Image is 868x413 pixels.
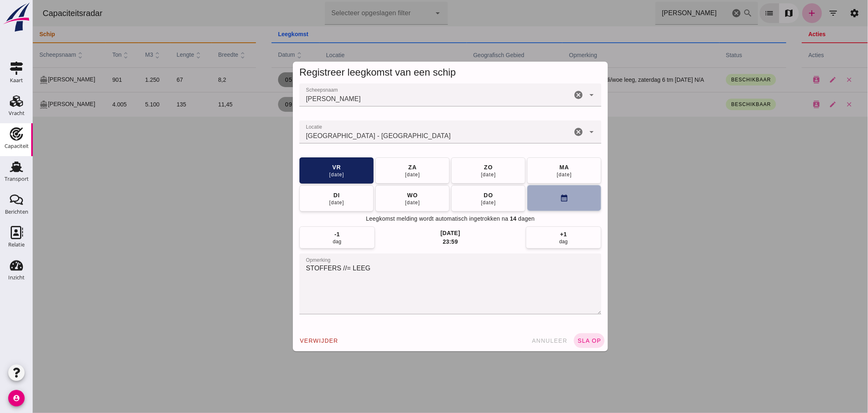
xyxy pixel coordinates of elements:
button: di[DATE] [267,185,341,212]
i: Wis Locatie [541,127,550,137]
span: dagen [486,215,502,223]
button: ma[DATE] [494,157,569,184]
span: verwijder [267,337,306,344]
div: Berichten [5,209,28,215]
div: do [450,191,460,199]
span: sla op [544,337,569,344]
div: Transport [5,176,29,182]
div: Inzicht [8,275,25,280]
div: Capaciteit [5,143,29,149]
button: za[DATE] [343,157,417,184]
button: verwijder [263,333,309,348]
div: [DATE] [372,171,388,178]
div: ma [526,163,537,171]
button: sla op [541,333,572,348]
button: do[DATE] [418,185,493,212]
span: annuleer [499,337,535,344]
div: dag [300,238,309,245]
span: 14 [477,215,484,223]
div: [DATE] [372,199,388,206]
div: dag [527,238,535,245]
i: Open [554,90,564,100]
div: [DATE] [296,199,312,206]
button: vr[DATE] [267,157,341,184]
button: wo[DATE] [343,185,417,212]
div: vr [299,163,308,171]
div: [DATE] [524,171,539,178]
div: [DATE] [296,171,312,178]
i: account_circle [8,390,25,406]
div: Kaart [10,78,23,83]
div: 23:59 [410,238,425,246]
img: logo-small.a267ee39.svg [2,2,31,32]
div: di [300,191,307,199]
div: Vracht [9,111,25,116]
i: Open [554,127,564,137]
button: annuleer [496,333,538,348]
div: wo [374,191,385,199]
i: Wis Scheepsnaam [541,90,550,100]
button: zo[DATE] [418,157,493,184]
div: -1 [302,230,307,238]
div: [DATE] [408,229,427,238]
div: za [375,163,384,171]
div: Relatie [8,242,25,247]
div: +1 [528,230,534,238]
div: [DATE] [448,199,464,206]
span: Leegkomst melding wordt automatisch ingetrokken na [333,215,475,223]
div: zo [451,163,460,171]
div: [DATE] [448,171,464,178]
i: calendar_month [527,194,536,203]
span: Registreer leegkomst van een schip [267,67,423,78]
